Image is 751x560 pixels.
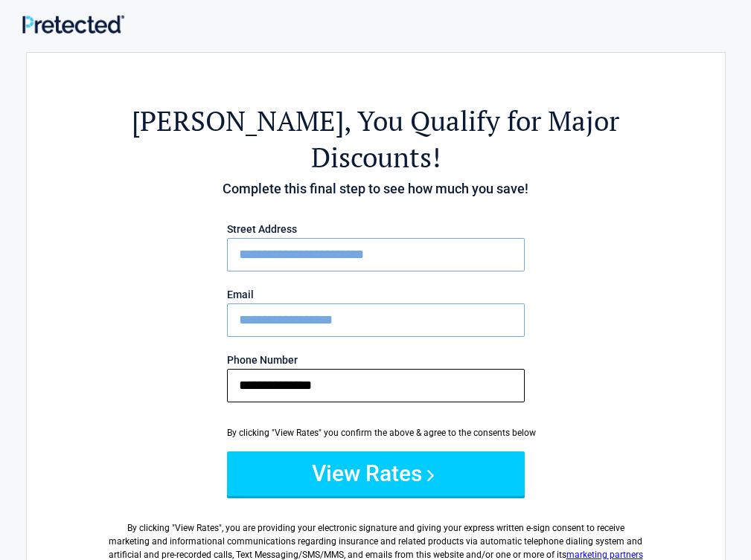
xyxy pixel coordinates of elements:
img: Main Logo [22,15,124,33]
h4: Complete this final step to see how much you save! [109,179,643,199]
h2: , You Qualify for Major Discounts! [109,103,643,176]
button: View Rates [227,451,525,496]
span: View Rates [175,523,219,533]
label: Street Address [227,224,525,234]
span: [PERSON_NAME] [132,103,344,139]
label: Phone Number [227,355,525,365]
label: Email [227,289,525,300]
div: By clicking "View Rates" you confirm the above & agree to the consents below [227,426,525,440]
